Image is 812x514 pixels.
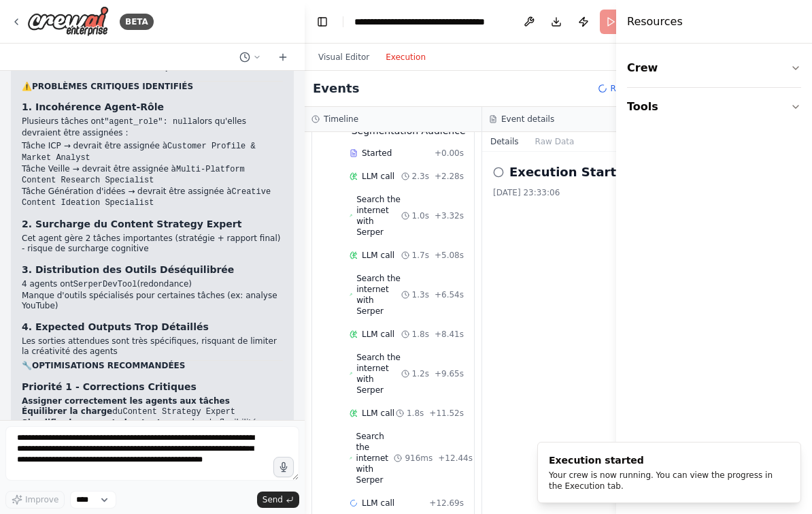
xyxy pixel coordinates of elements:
[313,79,359,98] h2: Events
[22,418,283,429] li: pour plus de flexibilité
[509,163,633,182] h2: Execution Started
[22,361,283,372] h2: 🔧
[435,329,464,340] span: + 8.41s
[549,453,784,467] div: Execution started
[22,142,256,163] code: Customer Profile & Market Analyst
[362,148,392,159] span: Started
[429,408,464,419] span: + 11.52s
[22,116,283,138] p: Plusieurs tâches ont alors qu'elles devraient être assignées :
[22,418,166,428] strong: Simplifier les expected outputs
[429,498,464,509] span: + 12.69s
[435,250,464,261] span: + 5.08s
[22,406,112,416] strong: Équilibrer la charge
[22,321,209,332] strong: 4. Expected Outputs Trop Détaillés
[362,498,394,509] span: LLM call
[120,14,154,30] div: BETA
[362,408,394,419] span: LLM call
[362,329,394,340] span: LLM call
[5,491,65,509] button: Improve
[356,273,401,317] span: Search the internet with Serper
[482,132,527,151] button: Details
[104,117,192,127] code: "agent_role": null
[362,171,394,182] span: LLM call
[272,49,294,65] button: Start a new chat
[356,194,401,238] span: Search the internet with Serper
[627,49,801,87] button: Crew
[22,82,283,93] h2: ⚠️
[22,381,197,392] strong: Priorité 1 - Corrections Critiques
[435,368,464,379] span: + 9.65s
[32,82,193,91] strong: PROBLÈMES CRITIQUES IDENTIFIÉS
[22,141,283,163] li: Tâche ICP → devrait être assignée à
[354,15,507,29] nav: breadcrumb
[22,234,283,255] p: Cet agent gère 2 tâches importantes (stratégie + rapport final) - risque de surcharge cognitive
[22,291,283,312] li: Manque d'outils spécialisés pour certaines tâches (ex: analyse YouTube)
[25,494,58,505] span: Improve
[435,210,464,221] span: + 3.32s
[412,329,429,340] span: 1.8s
[407,408,424,419] span: 1.8s
[412,368,429,379] span: 1.2s
[22,264,234,275] strong: 3. Distribution des Outils Déséquilibrée
[435,289,464,300] span: + 6.54s
[27,6,109,37] img: Logo
[313,12,332,31] button: Hide left sidebar
[493,187,649,198] div: [DATE] 23:33:06
[501,114,554,125] h3: Event details
[22,336,283,357] p: Les sorties attendues sont très spécifiques, risquant de limiter la créativité des agents
[234,49,267,65] button: Switch to previous chat
[435,171,464,182] span: + 2.28s
[356,431,394,485] span: Search the internet with Serper
[22,101,164,112] strong: 1. Incohérence Agent-Rôle
[405,453,433,464] span: 916ms
[435,148,464,159] span: + 0.00s
[122,407,235,417] code: Content Strategy Expert
[412,210,429,221] span: 1.0s
[377,49,434,65] button: Execution
[362,250,394,261] span: LLM call
[412,250,429,261] span: 1.7s
[356,352,401,396] span: Search the internet with Serper
[32,361,185,370] strong: OPTIMISATIONS RECOMMANDÉES
[257,492,299,508] button: Send
[22,187,283,209] li: Tâche Génération d'idées → devrait être assignée à
[22,219,241,229] strong: 2. Surcharge du Content Strategy Expert
[310,49,377,65] button: Visual Editor
[263,494,283,505] span: Send
[527,132,583,151] button: Raw Data
[73,280,137,289] code: SerperDevTool
[22,396,230,406] strong: Assigner correctement les agents aux tâches
[627,14,683,30] h4: Resources
[627,88,801,126] button: Tools
[22,406,283,418] li: du
[324,114,358,125] h3: Timeline
[412,171,429,182] span: 2.3s
[438,453,473,464] span: + 12.44s
[549,470,784,492] div: Your crew is now running. You can view the progress in the Execution tab.
[412,289,429,300] span: 1.3s
[273,457,294,477] button: Click to speak your automation idea
[22,279,283,291] li: 4 agents ont (redondance)
[22,164,283,187] li: Tâche Veille → devrait être assignée à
